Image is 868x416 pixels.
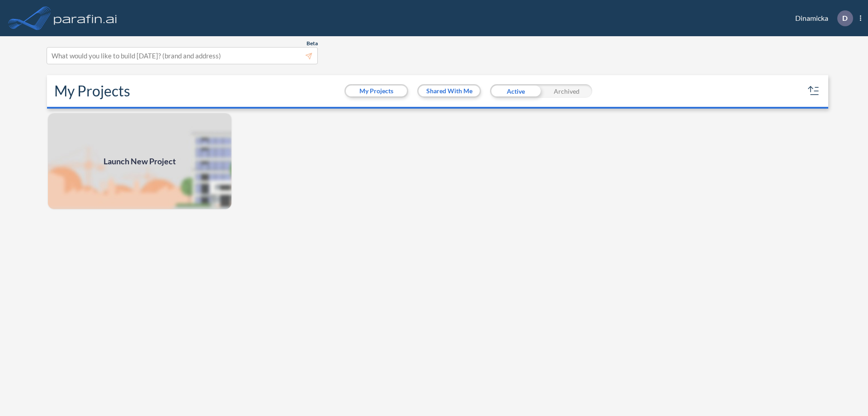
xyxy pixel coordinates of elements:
[104,155,176,167] span: Launch New Project
[52,9,119,27] img: logo
[842,14,848,22] p: D
[490,84,541,98] div: Active
[54,82,130,100] h2: My Projects
[47,112,232,210] img: add
[307,40,318,47] span: Beta
[807,84,821,98] button: sort
[541,84,592,98] div: Archived
[419,86,480,96] button: Shared With Me
[47,112,232,210] a: Launch New Project
[782,10,861,26] div: Dinamicka
[346,86,407,96] button: My Projects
